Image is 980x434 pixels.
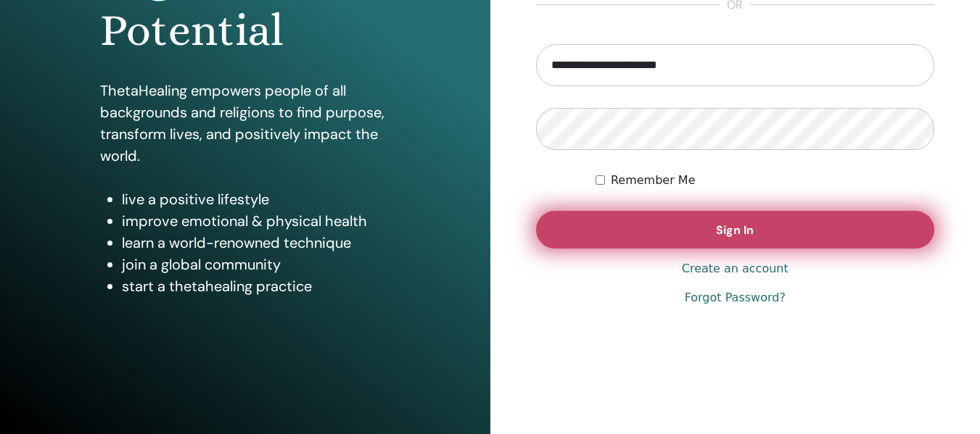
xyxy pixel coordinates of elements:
a: Forgot Password? [685,289,786,306]
span: Sign In [716,222,754,238]
li: live a positive lifestyle [122,188,390,210]
label: Remember Me [611,172,696,189]
div: Keep me authenticated indefinitely or until I manually logout [596,172,934,189]
li: join a global community [122,254,390,275]
li: start a thetahealing practice [122,275,390,297]
li: improve emotional & physical health [122,210,390,232]
li: learn a world-renowned technique [122,232,390,254]
a: Create an account [682,260,788,277]
p: ThetaHealing empowers people of all backgrounds and religions to find purpose, transform lives, a... [100,80,390,167]
button: Sign In [536,211,935,249]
